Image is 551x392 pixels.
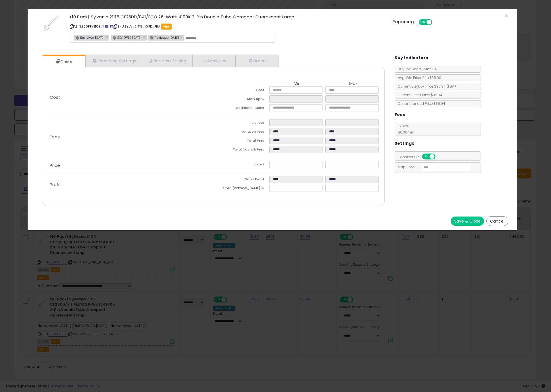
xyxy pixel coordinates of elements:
[504,11,508,20] span: ×
[85,55,142,67] a: Repricing Settings
[111,35,141,40] span: REVIEWED [DATE]
[434,84,456,89] span: $35.94
[325,81,381,86] th: Max
[213,161,269,170] td: Listed
[213,185,269,194] td: Profit [PERSON_NAME] %
[213,95,269,104] td: Mark up %
[45,135,213,139] p: Fees
[180,34,184,40] a: ×
[213,146,269,155] td: Total Costs & Fees
[42,15,59,32] img: 31jT6SFY5lL._SL60_.jpg
[105,24,108,29] a: All offer listings
[142,55,192,67] a: Business Pricing
[395,84,456,89] span: Current Buybox Price:
[213,119,269,128] td: FBA Fees
[70,15,384,19] h3: (10 Pack) Sylvania 21115 CF26DD/841/ECO 26-Watt 4100K 2-Pin Double Tube Compact Fluorescent Lamp
[395,130,414,135] span: $0.30 min
[45,182,213,187] p: Profit
[213,86,269,95] td: Cost
[269,81,325,86] th: Min
[101,24,104,29] a: BuyBox page
[395,54,428,61] h5: Key Indicators
[395,67,437,72] span: BuyBox Share 24h: 50%
[395,101,445,106] span: Current Landed Price: $35.94
[161,24,172,30] span: FBA
[395,92,442,97] span: Current Listed Price: $35.94
[392,20,415,24] h5: Repricing:
[148,35,179,40] span: Reviewed [DATE]
[213,137,269,146] td: Total Fees
[431,20,441,25] span: OFF
[143,34,146,40] a: ×
[395,111,406,118] h5: Fees
[395,165,472,169] span: Map Price:
[451,217,484,226] button: Save & Close
[110,24,113,29] a: Your listing only
[235,55,278,67] a: Orders
[395,140,414,147] h5: Settings
[213,176,269,185] td: Gross Profit
[192,55,235,67] a: Analytics
[434,154,444,159] span: OFF
[395,155,443,159] span: Consider CPT:
[213,128,269,137] td: Amazon Fees
[106,34,109,40] a: ×
[74,35,104,40] span: Reviewed [DATE]
[423,154,430,159] span: ON
[213,104,269,113] td: Additional Costs
[70,22,384,31] p: ASIN: B00PFY110E | SKU: SYLV_21115_10PK_FBA
[419,20,427,25] span: ON
[447,84,456,89] span: ( FBA )
[486,216,508,226] button: Cancel
[395,75,441,80] span: Avg. Win Price 24h: $35.90
[42,56,85,67] a: Costs
[45,95,213,100] p: Cost
[45,163,213,168] p: Price
[395,123,414,135] span: 15.00 %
